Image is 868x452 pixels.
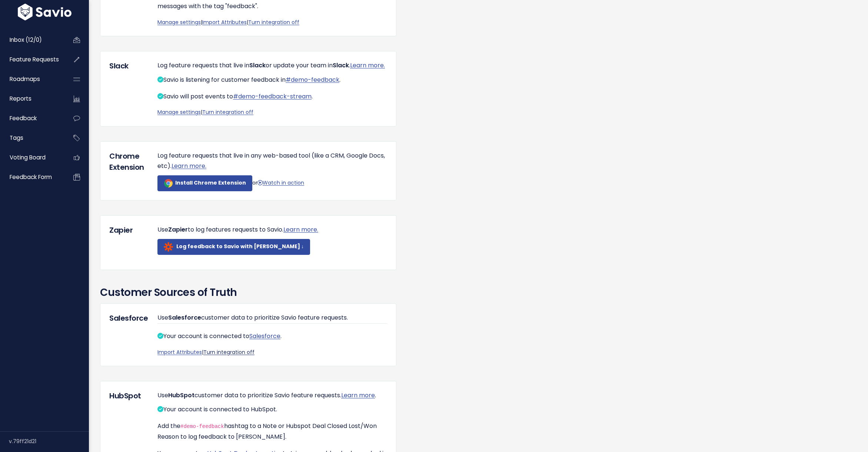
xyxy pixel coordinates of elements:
[350,61,385,70] a: Learn more.
[157,60,387,71] p: Log feature requests that live in or update your team in .
[168,391,194,399] span: HubSpot
[168,225,188,234] span: Zapier
[157,348,387,357] p: |
[176,243,304,250] b: Log feedback to Savio with [PERSON_NAME] ↓
[2,169,61,186] a: Feedback form
[333,61,349,70] span: Slack
[109,390,146,401] h5: HubSpot
[157,18,201,26] a: Manage settings
[157,348,202,356] a: Import Attributes
[203,348,255,356] a: Turn integration off
[248,18,299,26] a: Turn integration off
[10,154,46,161] span: Voting Board
[2,110,61,127] a: Feedback
[157,75,387,85] p: Savio is listening for customer feedback in .
[157,175,387,191] p: or
[257,179,304,186] a: Watch in action
[180,424,224,429] code: #demo-feedback
[168,313,201,322] span: Salesforce
[202,108,253,116] a: Turn integration off
[283,225,318,234] a: Learn more.
[172,162,206,170] a: Learn more.
[10,114,37,122] span: Feedback
[2,149,61,166] a: Voting Board
[2,31,61,48] a: Inbox (12/0)
[157,108,387,117] p: |
[164,242,173,252] img: zapier-logomark.4c254df5a20f.png
[10,95,31,102] span: Reports
[249,61,266,70] span: Slack
[164,179,173,188] img: chrome_icon_color-200x200.c40245578546.png
[157,313,387,324] p: Use customer data to prioritize Savio feature requests.
[175,179,246,186] b: Install Chrome Extension
[157,18,387,27] p: | |
[10,55,59,63] span: Feature Requests
[157,421,387,442] p: Add the hashtag to a Note or Hubspot Deal Closed Lost/Won Reason to log feedback to [PERSON_NAME].
[233,92,312,101] a: #demo-feedback-stream
[157,175,252,191] a: Install Chrome Extension
[157,151,387,172] p: Log feature requests that live in any web-based tool (like a CRM, Google Docs, etc).
[109,60,146,71] h5: Slack
[10,36,42,44] span: Inbox (12/0)
[157,331,387,342] p: Your account is connected to .
[100,285,857,300] h3: Customer Sources of Truth
[157,390,387,401] p: Use customer data to prioritize Savio feature requests. .
[157,225,387,235] p: Use to log features requests to Savio.
[109,225,146,236] h5: Zapier
[157,239,310,255] a: Log feedback to Savio with [PERSON_NAME] ↓
[341,391,375,399] a: Learn more
[249,332,280,340] a: Salesforce
[2,129,61,146] a: Tags
[157,108,201,116] a: Manage settings
[10,173,52,181] span: Feedback form
[157,91,387,102] p: Savio will post events to .
[2,90,61,107] a: Reports
[10,134,23,142] span: Tags
[109,313,146,324] h5: Salesforce
[2,71,61,88] a: Roadmaps
[10,75,40,83] span: Roadmaps
[9,432,89,451] div: v.79ff21d21
[202,18,247,26] a: Import Attributes
[109,151,146,173] h5: Chrome Extension
[157,404,387,415] p: Your account is connected to HubSpot.
[286,75,339,84] a: #demo-feedback
[16,4,73,20] img: logo-white.9d6f32f41409.svg
[2,51,61,68] a: Feature Requests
